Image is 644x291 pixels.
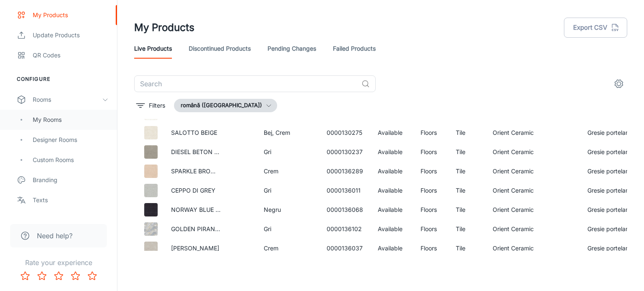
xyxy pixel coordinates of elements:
button: română ([GEOGRAPHIC_DATA]) [174,99,277,112]
td: Tile [449,200,486,219]
button: Rate 5 star [84,268,101,284]
a: DIESEL BETON FB [171,148,221,155]
input: Search [134,75,358,92]
button: Rate 4 star [67,268,84,284]
td: Orient Ceramic [486,219,540,239]
a: Discontinued Products [189,39,251,59]
a: NORWAY BLUE PEARL GRANDE [171,206,260,213]
td: Floors [414,162,449,181]
td: Orient Ceramic [486,181,540,200]
td: Gri [257,181,320,200]
td: 0000136102 [320,219,371,239]
button: Export CSV [564,18,627,38]
td: Available [371,200,414,219]
a: Pending Changes [267,39,316,59]
td: Orient Ceramic [486,200,540,219]
td: 0000130237 [320,142,371,162]
a: Failed Products [333,39,376,59]
td: Floors [414,142,449,162]
td: Available [371,123,414,142]
td: Gri [257,219,320,239]
div: Branding [33,175,109,185]
td: 0000136068 [320,200,371,219]
td: 0000136289 [320,162,371,181]
td: Available [371,219,414,239]
td: Available [371,239,414,258]
td: Crem [257,162,320,181]
div: Rooms [33,95,102,104]
td: Tile [449,162,486,181]
td: Tile [449,239,486,258]
td: Bej, Crem [257,123,320,142]
button: Rate 1 star [17,268,34,284]
td: Tile [449,181,486,200]
div: Designer Rooms [33,135,109,144]
button: Rate 2 star [34,268,50,284]
td: Floors [414,239,449,258]
td: Tile [449,219,486,239]
td: Floors [414,200,449,219]
a: SALOTTO BEIGE [171,129,217,136]
td: Floors [414,123,449,142]
button: filter [134,99,167,112]
td: Tile [449,123,486,142]
td: 0000130275 [320,123,371,142]
p: Rate your experience [7,258,110,268]
td: 0000136011 [320,181,371,200]
td: Negru [257,200,320,219]
a: CEPPO DI GREY [171,187,216,194]
a: Live Products [134,39,172,59]
td: Available [371,162,414,181]
div: Custom Rooms [33,155,109,165]
td: Tile [449,142,486,162]
div: My Products [33,10,109,20]
span: Need help? [37,231,73,241]
h1: My Products [134,20,195,35]
td: 0000136037 [320,239,371,258]
td: Available [371,181,414,200]
div: Texts [33,196,109,205]
button: settings [610,75,627,92]
td: Floors [414,181,449,200]
button: Rate 3 star [50,268,67,284]
td: Orient Ceramic [486,239,540,258]
p: Filters [149,101,165,110]
a: [PERSON_NAME] [171,245,219,252]
td: Floors [414,219,449,239]
td: Gri [257,142,320,162]
td: Orient Ceramic [486,123,540,142]
td: Crem [257,239,320,258]
div: Update Products [33,31,109,40]
td: Orient Ceramic [486,142,540,162]
td: Orient Ceramic [486,162,540,181]
a: GOLDEN PIRANA 1016 [171,225,234,232]
div: QR Codes [33,51,109,60]
td: Available [371,142,414,162]
div: My Rooms [33,115,109,124]
a: SPARKLE BROWN [171,167,221,175]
